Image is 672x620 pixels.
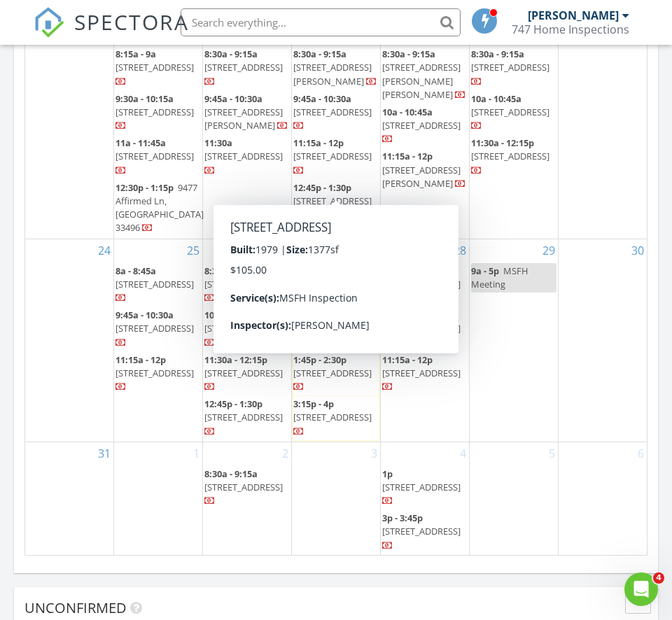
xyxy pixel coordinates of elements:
a: 10a - 10:45a [STREET_ADDRESS] [382,104,468,148]
td: Go to August 20, 2025 [292,22,381,239]
a: 11:15a - 12p [STREET_ADDRESS] [293,135,379,179]
a: 11:30a - 12:15p [STREET_ADDRESS] [204,353,283,393]
td: Go to August 22, 2025 [469,22,558,239]
span: 9:45a - 10:30a [293,92,351,105]
span: 8:30a - 9:15a [471,48,524,60]
span: [STREET_ADDRESS] [382,367,461,379]
a: 10a - 10:45a [STREET_ADDRESS] [204,307,290,351]
span: [STREET_ADDRESS] [115,106,194,118]
span: [STREET_ADDRESS] [382,278,461,290]
a: 1:45p - 2:30p [STREET_ADDRESS] [293,352,379,396]
a: 11:30a - 12:15p [STREET_ADDRESS] [471,135,556,179]
span: [STREET_ADDRESS] [115,150,194,162]
span: [STREET_ADDRESS] [382,322,461,334]
span: 11:15a - 12p [293,136,344,149]
a: Go to September 1, 2025 [190,442,202,465]
div: 747 Home Inspections [512,22,629,36]
span: 12:45p - 1:30p [293,181,351,194]
a: 8:30a - 9:15a [STREET_ADDRESS] [204,46,290,90]
span: 11a - 11:45a [115,136,166,149]
span: [STREET_ADDRESS] [204,278,283,290]
span: 9477 Affirmed Ln, [GEOGRAPHIC_DATA] 33496 [115,181,204,234]
a: 11a - 11:45a [STREET_ADDRESS] [115,136,194,176]
a: 11:30a [STREET_ADDRESS] [204,135,290,179]
span: 12:45p - 1:30p [204,397,262,410]
span: [STREET_ADDRESS] [471,106,549,118]
td: Go to September 2, 2025 [203,442,292,556]
td: Go to August 26, 2025 [203,239,292,442]
td: Go to August 21, 2025 [380,22,469,239]
a: 8:30a - 9:15a [STREET_ADDRESS][PERSON_NAME] [293,46,379,90]
a: 3p - 3:45p [STREET_ADDRESS] [382,512,461,551]
a: 12:15p - 1p [STREET_ADDRESS] [293,309,372,348]
a: 8:30a - 9:15a [STREET_ADDRESS] [204,466,290,510]
td: Go to August 25, 2025 [114,239,203,442]
span: [STREET_ADDRESS] [115,61,194,73]
a: 11:15a - 12p [STREET_ADDRESS] [115,352,201,396]
a: Go to August 28, 2025 [451,239,469,262]
span: [STREET_ADDRESS] [293,322,372,334]
a: 9:30a - 10:15a [STREET_ADDRESS] [115,92,194,132]
a: 11:30a - 12:15p [STREET_ADDRESS] [471,136,549,176]
a: 9:45a - 10:30a [STREET_ADDRESS] [115,307,201,351]
span: 10a - 10:45a [204,309,255,321]
a: 8a - 8:45a [STREET_ADDRESS] [115,265,194,304]
span: 8a - 8:45a [115,265,156,277]
span: 11:15a - 12p [382,150,433,162]
a: SPECTORA [34,19,189,48]
span: 11a - 11:45a [293,265,344,277]
td: Go to August 27, 2025 [292,239,381,442]
a: 10a - 10:45a [STREET_ADDRESS] [382,106,461,145]
a: 11a - 11:45a [STREET_ADDRESS] [115,135,201,179]
td: Go to August 17, 2025 [25,22,114,239]
td: Go to September 3, 2025 [292,442,381,556]
span: [STREET_ADDRESS] [382,119,461,132]
span: 8:30a - 9:15a [382,48,435,60]
span: 8:30a - 9:15a [204,467,258,480]
img: The Best Home Inspection Software - Spectora [34,7,64,38]
span: [STREET_ADDRESS] [293,411,372,423]
a: 8:30a - 9:15a [STREET_ADDRESS][PERSON_NAME][PERSON_NAME] [382,46,468,104]
td: Go to August 19, 2025 [203,22,292,239]
a: 9:45a - 10:30a [STREET_ADDRESS][PERSON_NAME] [204,92,288,132]
td: Go to August 23, 2025 [558,22,647,239]
span: [STREET_ADDRESS] [382,525,461,537]
a: 11:15a - 12p [STREET_ADDRESS] [115,353,194,393]
a: 9:30a - 10:15a [STREET_ADDRESS] [115,91,201,135]
span: 8:15a - 9a [115,48,156,60]
a: Go to August 30, 2025 [629,239,647,262]
a: Go to August 27, 2025 [362,239,380,262]
span: [STREET_ADDRESS] [204,367,283,379]
td: Go to August 31, 2025 [25,442,114,556]
a: Go to August 26, 2025 [273,239,291,262]
a: 9:45a - 10:30a [STREET_ADDRESS] [293,91,379,135]
td: Go to August 28, 2025 [380,239,469,442]
a: 8a - 8:45a [STREET_ADDRESS] [115,263,201,307]
a: 3:15p - 4p [STREET_ADDRESS] [293,397,372,437]
a: 3:15p - 4p [STREET_ADDRESS] [293,396,379,440]
a: Go to August 24, 2025 [95,239,113,262]
span: [STREET_ADDRESS] [293,106,372,118]
a: Go to August 29, 2025 [540,239,558,262]
td: Go to August 29, 2025 [469,239,558,442]
a: 8:30a - 9:15a [STREET_ADDRESS] [382,265,461,304]
td: Go to September 6, 2025 [558,442,647,556]
a: 3p - 3:45p [STREET_ADDRESS] [382,510,468,554]
a: 10a - 10:45a [STREET_ADDRESS] [382,309,461,348]
span: 1p [382,467,393,480]
a: 8:15a - 9a [STREET_ADDRESS] [115,48,194,87]
td: Go to August 24, 2025 [25,239,114,442]
a: 8:30a - 9:15a [STREET_ADDRESS][PERSON_NAME] [293,48,377,87]
span: [STREET_ADDRESS][PERSON_NAME][PERSON_NAME] [382,61,461,100]
span: [STREET_ADDRESS] [293,195,372,207]
a: 12:30p - 1:15p 9477 Affirmed Ln, [GEOGRAPHIC_DATA] 33496 [115,180,201,237]
span: 11:15a - 12p [382,353,433,366]
span: [STREET_ADDRESS][PERSON_NAME] [204,106,283,132]
span: [STREET_ADDRESS] [115,367,194,379]
span: 4 [653,572,664,584]
span: MSFH Meeting [471,265,528,290]
a: 10a - 10:45a [STREET_ADDRESS] [471,91,556,135]
a: 9:45a - 10:30a [STREET_ADDRESS] [293,92,372,132]
a: 12:30p - 1:15p 9477 Affirmed Ln, [GEOGRAPHIC_DATA] 33496 [115,181,204,234]
a: 11a - 11:45a [STREET_ADDRESS] [293,263,379,307]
